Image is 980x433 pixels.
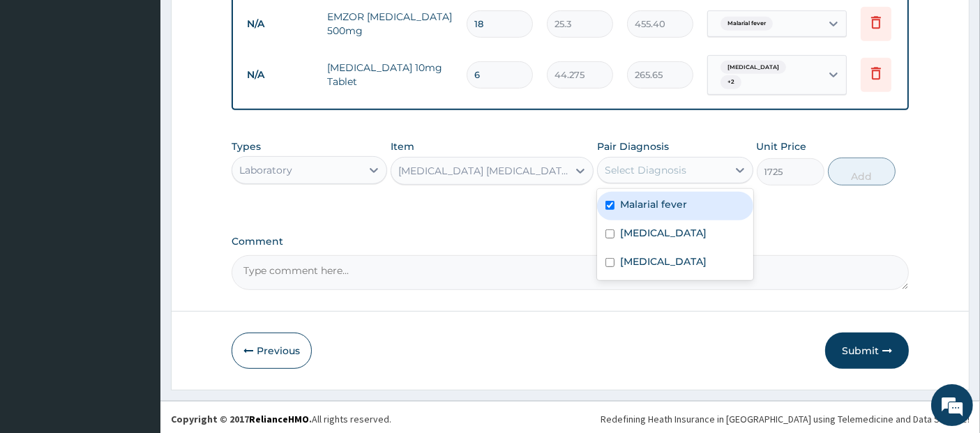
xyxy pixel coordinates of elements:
label: Pair Diagnosis [597,139,669,153]
div: Select Diagnosis [605,163,686,177]
a: RelianceHMO [249,413,309,425]
span: Malarial fever [721,17,773,31]
span: [MEDICAL_DATA] [721,61,786,75]
label: Malarial fever [620,197,687,211]
div: Laboratory [239,163,292,177]
button: Submit [825,333,909,369]
div: Redefining Heath Insurance in [GEOGRAPHIC_DATA] using Telemedicine and Data Science! [601,412,970,426]
label: Comment [232,236,910,248]
strong: Copyright © 2017 . [171,413,312,425]
td: N/A [240,62,320,88]
label: Item [391,139,414,153]
span: We're online! [81,128,193,269]
label: [MEDICAL_DATA] [620,226,707,240]
label: [MEDICAL_DATA] [620,255,707,268]
td: [MEDICAL_DATA] 10mg Tablet [320,54,460,96]
td: EMZOR [MEDICAL_DATA] 500mg [320,3,460,45]
td: N/A [240,11,320,37]
div: Chat with us now [73,78,234,96]
textarea: Type your message and hit 'Enter' [7,287,266,335]
button: Add [828,158,896,185]
div: [MEDICAL_DATA] [MEDICAL_DATA] Combo([MEDICAL_DATA]+ Antibody, IgG) [Blood] [398,164,569,178]
div: Minimize live chat window [229,7,262,40]
img: d_794563401_company_1708531726252_794563401 [26,70,56,105]
label: Types [232,141,261,153]
label: Unit Price [757,139,807,153]
span: + 2 [721,75,741,89]
button: Previous [232,333,312,369]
